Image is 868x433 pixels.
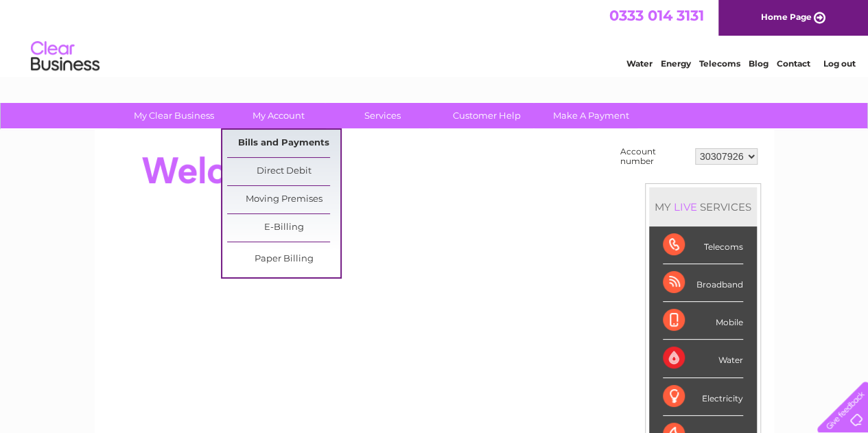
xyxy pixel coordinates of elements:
[671,200,700,213] div: LIVE
[749,58,769,69] a: Blog
[535,103,648,128] a: Make A Payment
[430,103,543,128] a: Customer Help
[110,8,759,67] div: Clear Business is a trading name of Verastar Limited (registered in [GEOGRAPHIC_DATA] No. 3667643...
[649,187,757,226] div: MY SERVICES
[663,340,743,377] div: Water
[663,226,743,264] div: Telecoms
[617,143,692,169] td: Account number
[661,58,691,69] a: Energy
[663,302,743,340] div: Mobile
[227,246,340,273] a: Paper Billing
[222,103,335,128] a: My Account
[699,58,740,69] a: Telecoms
[326,103,439,128] a: Services
[227,186,340,213] a: Moving Premises
[663,264,743,302] div: Broadband
[777,58,810,69] a: Contact
[227,214,340,242] a: E-Billing
[626,58,653,69] a: Water
[609,7,704,24] a: 0333 014 3131
[823,58,855,69] a: Log out
[30,36,100,78] img: logo.png
[663,378,743,416] div: Electricity
[227,158,340,185] a: Direct Debit
[117,103,231,128] a: My Clear Business
[227,130,340,157] a: Bills and Payments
